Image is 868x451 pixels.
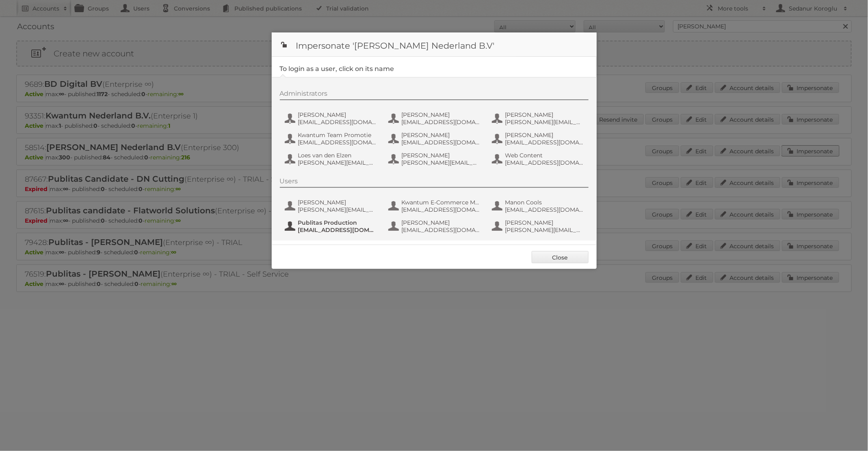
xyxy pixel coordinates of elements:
span: [PERSON_NAME][EMAIL_ADDRESS][DOMAIN_NAME] [505,226,584,234]
span: [EMAIL_ADDRESS][DOMAIN_NAME] [505,139,584,146]
span: Manon Cools [505,199,584,206]
button: [PERSON_NAME] [PERSON_NAME][EMAIL_ADDRESS][DOMAIN_NAME] [491,110,587,127]
span: [PERSON_NAME] [402,111,481,118]
div: Administrators [280,90,589,100]
span: [EMAIL_ADDRESS][DOMAIN_NAME] [505,159,584,166]
button: [PERSON_NAME] [EMAIL_ADDRESS][DOMAIN_NAME] [387,218,483,234]
button: [PERSON_NAME] [EMAIL_ADDRESS][DOMAIN_NAME] [387,110,483,127]
span: [EMAIL_ADDRESS][DOMAIN_NAME] [505,206,584,213]
span: [EMAIL_ADDRESS][DOMAIN_NAME] [298,139,377,146]
button: [PERSON_NAME] [EMAIL_ADDRESS][DOMAIN_NAME] [284,110,379,127]
button: Kwantum Team Promotie [EMAIL_ADDRESS][DOMAIN_NAME] [284,131,379,147]
div: Users [280,177,589,188]
span: [EMAIL_ADDRESS][DOMAIN_NAME] [298,118,377,126]
span: [PERSON_NAME] [402,152,481,159]
span: Publitas Production [298,219,377,226]
span: [PERSON_NAME] [505,111,584,118]
span: [EMAIL_ADDRESS][DOMAIN_NAME] [298,226,377,234]
span: Web Content [505,152,584,159]
h1: Impersonate '[PERSON_NAME] Nederland B.V' [272,32,597,57]
span: [PERSON_NAME][EMAIL_ADDRESS][DOMAIN_NAME] [298,206,377,213]
span: [PERSON_NAME][EMAIL_ADDRESS][DOMAIN_NAME] [505,118,584,126]
legend: To login as a user, click on its name [280,65,394,73]
button: [PERSON_NAME] [PERSON_NAME][EMAIL_ADDRESS][DOMAIN_NAME] [387,151,483,167]
button: Manon Cools [EMAIL_ADDRESS][DOMAIN_NAME] [491,198,587,214]
span: [EMAIL_ADDRESS][DOMAIN_NAME] [402,206,481,213]
span: [EMAIL_ADDRESS][DOMAIN_NAME] [402,118,481,126]
span: [PERSON_NAME][EMAIL_ADDRESS][DOMAIN_NAME] [402,159,481,166]
button: [PERSON_NAME] [PERSON_NAME][EMAIL_ADDRESS][DOMAIN_NAME] [491,218,587,234]
span: [PERSON_NAME] [505,219,584,226]
span: [PERSON_NAME] [298,199,377,206]
span: [EMAIL_ADDRESS][DOMAIN_NAME] [402,226,481,234]
button: Kwantum E-Commerce Marketing [EMAIL_ADDRESS][DOMAIN_NAME] [387,198,483,214]
span: [PERSON_NAME][EMAIL_ADDRESS][DOMAIN_NAME] [298,159,377,166]
button: Web Content [EMAIL_ADDRESS][DOMAIN_NAME] [491,151,587,167]
button: [PERSON_NAME] [EMAIL_ADDRESS][DOMAIN_NAME] [491,131,587,147]
button: [PERSON_NAME] [PERSON_NAME][EMAIL_ADDRESS][DOMAIN_NAME] [284,198,379,214]
span: [PERSON_NAME] [505,131,584,139]
span: [PERSON_NAME] [402,131,481,139]
span: [EMAIL_ADDRESS][DOMAIN_NAME] [402,139,481,146]
span: [PERSON_NAME] [298,111,377,118]
span: [PERSON_NAME] [402,219,481,226]
button: [PERSON_NAME] [EMAIL_ADDRESS][DOMAIN_NAME] [387,131,483,147]
button: Loes van den Elzen [PERSON_NAME][EMAIL_ADDRESS][DOMAIN_NAME] [284,151,379,167]
span: Kwantum Team Promotie [298,131,377,139]
a: Close [532,251,589,263]
button: Publitas Production [EMAIL_ADDRESS][DOMAIN_NAME] [284,218,379,234]
span: Loes van den Elzen [298,152,377,159]
span: Kwantum E-Commerce Marketing [402,199,481,206]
